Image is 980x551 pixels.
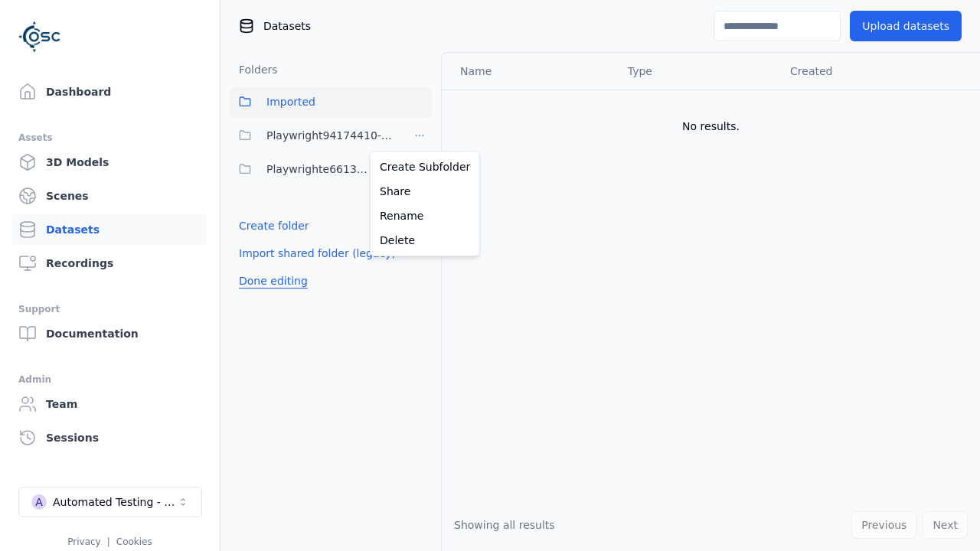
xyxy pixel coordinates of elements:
a: Share [374,179,476,204]
a: Create Subfolder [374,155,476,179]
a: Delete [374,228,476,253]
a: Rename [374,204,476,228]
